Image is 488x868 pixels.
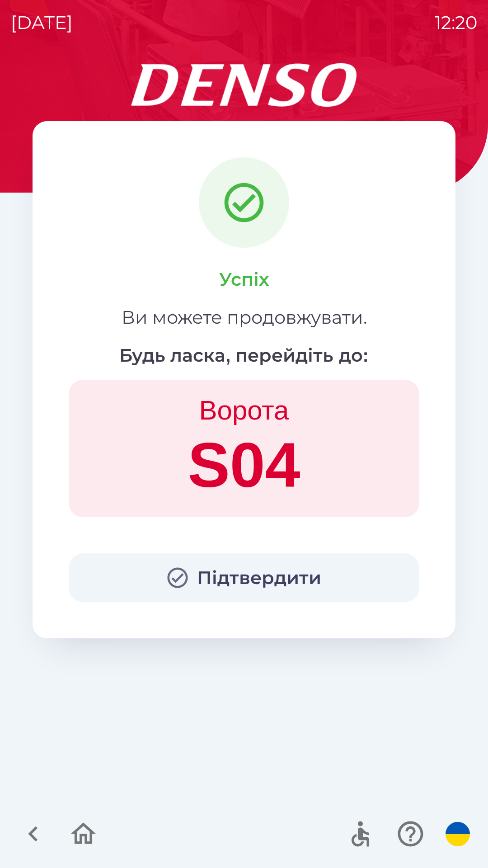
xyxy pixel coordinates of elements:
img: Logo [33,63,455,107]
h2: Ворота [82,393,406,427]
p: Ви можете продовжувати. [122,304,367,331]
p: Будь ласка, перейдіть до: [119,342,369,369]
p: 12:20 [435,9,477,36]
img: uk flag [446,822,470,846]
p: Успіх [219,266,269,293]
button: Підтвердити [69,553,419,602]
p: [DATE] [11,9,73,36]
h1: S04 [82,427,406,504]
